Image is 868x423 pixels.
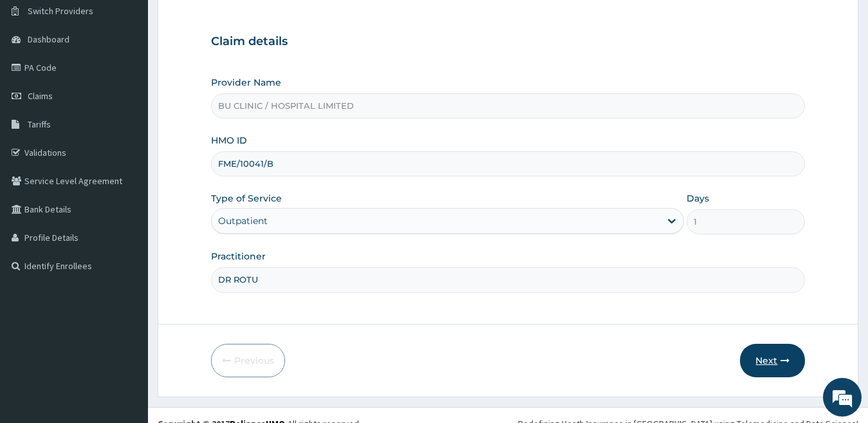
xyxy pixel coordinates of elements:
span: Claims [28,90,53,102]
input: Enter Name [211,267,806,292]
div: Outpatient [218,214,268,227]
div: Chat with us now [67,72,216,89]
textarea: Type your message and hit 'Enter' [6,284,245,329]
label: Practitioner [211,250,266,263]
span: We're online! [75,128,178,258]
span: Tariffs [28,118,51,130]
label: HMO ID [211,134,247,147]
span: Switch Providers [28,5,93,17]
label: Days [687,192,709,205]
img: d_794563401_company_1708531726252_794563401 [24,64,52,97]
div: Minimize live chat window [211,6,242,37]
span: Dashboard [28,33,69,45]
button: Next [740,344,805,377]
h3: Claim details [211,35,806,49]
label: Provider Name [211,76,281,89]
input: Enter HMO ID [211,151,806,176]
label: Type of Service [211,192,282,205]
button: Previous [211,344,285,377]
